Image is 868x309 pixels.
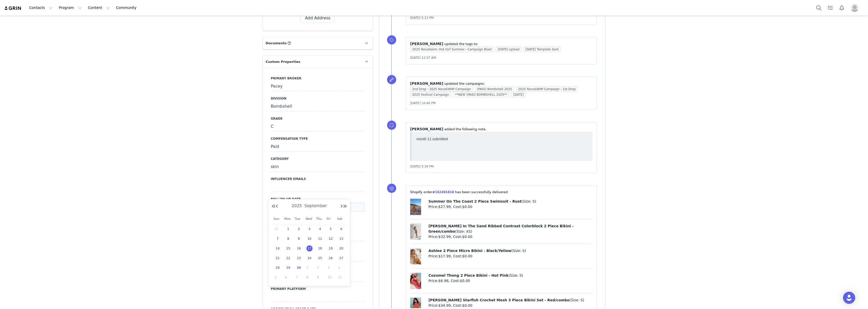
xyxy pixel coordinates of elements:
[306,255,313,261] span: 24
[271,102,365,111] div: Bombshell
[429,273,593,278] p: ( )
[285,236,291,242] span: 8
[410,16,434,20] span: [DATE] 5:13 PM
[304,214,315,224] th: Wed
[571,298,583,302] span: Size: S
[317,245,323,251] span: 18
[2,2,173,6] p: m,onth 10 submitted
[516,86,578,92] span: 2025 NovaSWIM Campaign - 1st Drop
[275,274,281,280] span: 5
[438,205,451,209] span: $27.99
[275,226,281,232] span: 31
[475,86,514,92] span: (PAID) Bombshell 2025
[296,226,302,232] span: 2
[271,136,365,141] label: Compensation Type
[462,235,472,239] span: $0.00
[340,204,343,208] button: Next Month
[343,204,347,208] button: Next Year
[2,2,173,6] p: month 11 submitted
[328,236,334,242] span: 12
[336,214,347,224] th: Sat
[429,199,593,204] p: ( )
[410,47,494,52] span: 2025 NovaSwim: Hot Girl Summer - Campaign Blast
[4,6,22,11] img: grin logo
[429,298,593,303] p: ( )
[328,245,334,251] span: 19
[462,303,472,307] span: $0.00
[303,203,328,208] span: September
[429,199,522,203] span: Summer On The Coast 2 Piece Swimsuit - Rust
[338,255,344,261] span: 27
[429,249,511,253] span: Ashlee 2 Piece Micro Bikini - Black/Yellow
[410,165,434,168] span: [DATE] 5:34 PM
[429,224,574,233] span: [PERSON_NAME] In The Sand Ribbed Contrast Colorblock 2 Piece Bikini - Green/combo
[524,47,561,52] span: [DATE] Template Sent
[296,236,302,242] span: 9
[271,162,365,172] div: skin
[315,214,326,224] th: Thu
[338,236,344,242] span: 13
[285,226,291,232] span: 1
[438,254,451,258] span: $17.99
[285,245,291,251] span: 15
[462,205,472,209] span: $0.00
[836,2,847,13] button: Notifications
[4,4,209,10] body: Rich Text Area. Press ALT-0 for help.
[410,56,436,60] span: [DATE] 12:37 AM
[429,248,593,254] p: ( )
[523,199,535,203] span: Size: S
[317,265,323,271] span: 2
[496,47,521,52] span: [DATE] upload
[410,127,443,131] span: [PERSON_NAME]
[848,4,864,12] button: Profile
[271,142,365,151] div: Paid
[272,204,276,208] button: Previous Year
[306,274,313,280] span: 8
[453,92,509,97] span: **NEW (PAID) BOMBSHELL 2025**
[276,204,278,208] button: Previous Month
[296,265,302,271] span: 30
[410,101,436,105] span: [DATE] 10:40 PM
[275,265,281,271] span: 28
[271,116,365,121] label: Grade
[510,273,522,277] span: Size: S
[410,81,593,86] p: ⁨ ⁩ updated the campaigns:
[317,226,323,232] span: 4
[296,274,302,280] span: 7
[429,273,509,277] span: Cozumel Thong 2 Piece Bikini - Hot Pink
[285,265,291,271] span: 29
[328,226,334,232] span: 5
[410,92,451,97] span: 2025 Festival Campaign
[813,2,825,13] button: Search
[285,255,291,261] span: 22
[438,279,449,283] span: $6.98
[429,204,593,209] p: Price: , Cost:
[328,255,334,261] span: 26
[513,249,525,253] span: Size: S
[825,2,836,13] a: Tasks
[438,235,451,239] span: $32.99
[410,127,593,132] p: ⁨ ⁩ ⁨added⁩ the following note.
[301,13,335,23] button: Add Address
[438,303,451,307] span: $34.99
[293,214,304,224] th: Tue
[429,303,593,308] p: Price: , Cost:
[429,278,593,284] p: Price: , Cost:
[85,2,113,13] button: Content
[338,265,344,271] span: 4
[285,274,291,280] span: 6
[296,245,302,251] span: 16
[410,41,593,47] p: ⁨ ⁩ updated the tags to:
[462,254,472,258] span: $0.00
[328,265,334,271] span: 3
[266,59,300,64] span: Custom Properties
[271,96,365,101] label: Division
[429,254,593,259] p: Price: , Cost:
[457,229,471,233] span: Size: XS
[272,214,283,224] th: Sun
[275,255,281,261] span: 21
[851,4,859,12] img: placeholder-profile.jpg
[271,122,365,131] div: C
[275,245,281,251] span: 14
